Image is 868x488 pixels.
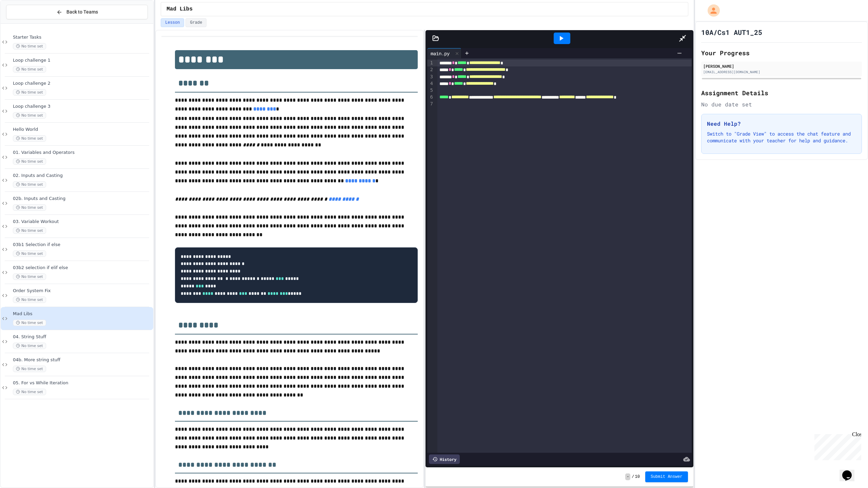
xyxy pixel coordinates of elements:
[13,112,46,119] span: No time set
[703,69,860,75] div: [EMAIL_ADDRESS][DOMAIN_NAME]
[13,288,152,294] span: Order System Fix
[13,81,152,86] span: Loop challenge 2
[13,35,152,40] span: Starter Tasks
[13,150,152,156] span: 01. Variables and Operators
[429,454,460,464] div: History
[13,181,46,188] span: No time set
[13,265,152,271] span: 03b2 selection if elif else
[13,204,46,211] span: No time set
[635,474,640,480] span: 10
[13,343,46,349] span: No time set
[427,74,434,80] div: 3
[13,89,46,96] span: No time set
[645,471,688,482] button: Submit Answer
[427,60,434,66] div: 1
[427,48,461,58] div: main.py
[812,431,861,460] iframe: chat widget
[13,297,46,303] span: No time set
[13,380,152,386] span: 05. For vs While Iteration
[701,100,862,108] div: No due date set
[840,461,861,481] iframe: chat widget
[427,87,434,94] div: 5
[13,227,46,234] span: No time set
[13,104,152,109] span: Loop challenge 3
[166,5,193,13] span: Mad Libs
[632,474,634,480] span: /
[13,389,46,395] span: No time set
[427,66,434,73] div: 2
[13,242,152,248] span: 03b1 Selection if else
[701,3,722,18] div: My Account
[701,27,762,37] h1: 10A/Cs1 AUT1_25
[625,473,630,480] span: -
[427,101,434,107] div: 7
[13,196,152,202] span: 02b. Inputs and Casting
[427,80,434,87] div: 4
[13,58,152,63] span: Loop challenge 1
[161,18,184,27] button: Lesson
[427,94,434,101] div: 6
[701,48,862,58] h2: Your Progress
[13,334,152,340] span: 04. String Stuff
[13,273,46,280] span: No time set
[13,357,152,363] span: 04b. More string stuff
[66,8,98,16] span: Back to Teams
[427,50,453,57] div: main.py
[13,219,152,225] span: 03. Variable Workout
[13,311,152,317] span: Mad Libs
[703,63,860,69] div: [PERSON_NAME]
[13,320,46,326] span: No time set
[13,66,46,73] span: No time set
[13,127,152,133] span: Hello World
[3,3,47,43] div: Chat with us now!Close
[13,43,46,49] span: No time set
[6,5,148,19] button: Back to Teams
[13,173,152,179] span: 02. Inputs and Casting
[13,158,46,165] span: No time set
[13,135,46,142] span: No time set
[707,120,856,128] h3: Need Help?
[13,250,46,257] span: No time set
[651,474,683,480] span: Submit Answer
[707,130,856,144] p: Switch to "Grade View" to access the chat feature and communicate with your teacher for help and ...
[13,366,46,372] span: No time set
[185,18,206,27] button: Grade
[701,88,862,98] h2: Assignment Details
